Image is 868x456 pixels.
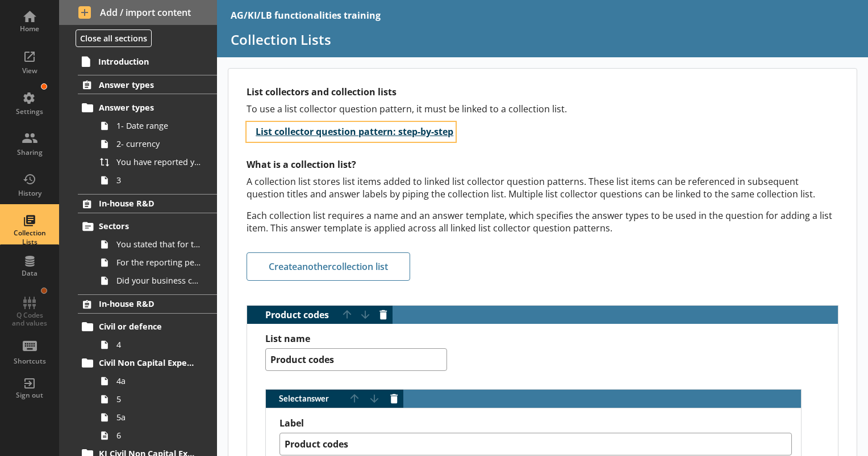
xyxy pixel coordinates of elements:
li: Civil Non Capital Expenditure4a55a6 [83,354,217,445]
a: Sectors [78,217,217,235]
li: SectorsYou stated that for the period [From] to [To], [Ru Name] carried out in-house R&D. Is this... [83,217,217,290]
span: In-house R&D [99,198,197,209]
div: Collection Lists [10,229,49,246]
textarea: List name input [265,348,447,371]
a: 2- currency [95,135,217,153]
div: Data [10,269,49,278]
div: Shortcuts [10,357,49,366]
a: Answer types [78,99,217,117]
div: Sign out [10,391,49,400]
button: Delete item [374,306,393,324]
span: For the reporting period, for which of the following product codes has your business carried out ... [116,257,202,268]
a: 4a [95,372,217,390]
span: 2- currency [116,138,202,149]
span: Sectors [99,221,197,231]
a: 1- Date range [95,117,217,135]
a: 5a [95,408,217,427]
span: 4a [116,375,202,386]
span: Answer types [99,79,197,90]
a: Introduction [77,52,217,70]
div: Settings [10,107,49,116]
a: In-house R&D [78,194,217,213]
h2: What is a collection list? [247,158,838,171]
div: View [10,66,49,75]
a: Civil or defence [78,318,217,336]
div: Sharing [10,148,49,157]
span: Select answer [266,395,345,403]
span: 3 [116,175,202,185]
span: Civil or defence [99,321,197,332]
h1: Collection Lists [231,31,854,48]
a: 4 [95,336,217,354]
p: Each collection list requires a name and an answer template, which specifies the answer types to ... [247,209,838,234]
a: Answer types [78,75,217,94]
p: A collection list stores list items added to linked list collector question patterns. These list ... [247,175,838,200]
a: 6 [95,427,217,445]
li: In-house R&DSectorsYou stated that for the period [From] to [To], [Ru Name] carried out in-house ... [59,194,217,290]
li: Answer types1- Date range2- currencyYou have reported your business's gross non-capital expenditu... [83,99,217,189]
span: Civil Non Capital Expenditure [99,357,197,368]
span: You have reported your business's gross non-capital expenditure on salaries and wages for civil R... [116,157,202,167]
button: Createanothercollection list [247,252,410,281]
a: You have reported your business's gross non-capital expenditure on salaries and wages for civil R... [95,153,217,171]
label: Label [279,417,792,429]
li: Answer typesAnswer types1- Date range2- currencyYou have reported your business's gross non-capit... [59,75,217,189]
span: In-house R&D [99,298,197,309]
a: In-house R&D [78,294,217,314]
span: 1- Date range [116,120,202,131]
a: 5 [95,390,217,408]
h2: Product codes [265,309,329,321]
textarea: Product codes [279,433,792,455]
span: 4 [116,339,202,350]
h2: List collectors and collection lists [247,86,838,98]
span: Did your business carry out in-house R&D for any other product codes? [116,275,202,286]
a: You stated that for the period [From] to [To], [Ru Name] carried out in-house R&D. Is this correct? [95,235,217,254]
span: 5a [116,412,202,423]
span: You stated that for the period [From] to [To], [Ru Name] carried out in-house R&D. Is this correct? [116,239,202,250]
li: Civil or defence4 [83,318,217,354]
a: Did your business carry out in-house R&D for any other product codes? [95,272,217,290]
a: 3 [95,171,217,189]
div: AG/KI/LB functionalities training [231,9,381,22]
span: Introduction [98,56,197,67]
span: 5 [116,394,202,404]
button: List collector question pattern: step-by-step [247,122,456,142]
span: 6 [116,430,202,441]
button: Close all sections [76,29,152,47]
p: To use a list collector question pattern, it must be linked to a collection list. [247,103,838,115]
div: Home [10,24,49,33]
span: Answer types [99,102,197,113]
label: List name [265,333,820,345]
div: History [10,189,49,198]
a: For the reporting period, for which of the following product codes has your business carried out ... [95,254,217,272]
button: Delete answer [385,390,403,408]
span: Add / import content [78,6,198,19]
a: Civil Non Capital Expenditure [78,354,217,372]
